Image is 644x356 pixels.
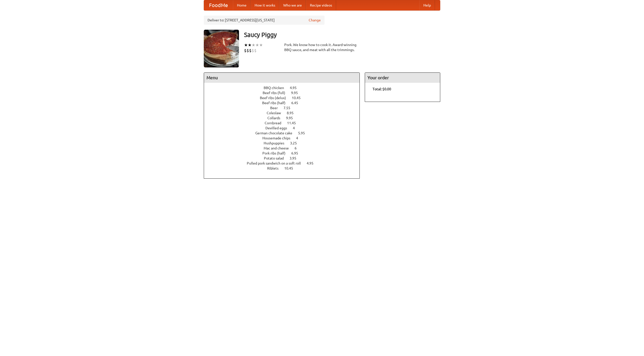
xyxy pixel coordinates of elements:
span: 4 [293,126,300,130]
span: 10.45 [292,96,306,100]
span: 7.55 [284,106,295,110]
span: German chocolate cake [255,131,297,135]
span: 11.45 [287,121,301,125]
a: Riblets 10.45 [267,166,302,170]
a: Housemade chips 4 [262,136,307,140]
li: ★ [248,42,252,48]
a: Coleslaw 8.95 [267,111,303,115]
div: Pork. We know how to cook it. Award-winning BBQ sauce, and meat with all the trimmings. [284,42,360,52]
div: Deliver to: [STREET_ADDRESS][US_STATE] [204,16,325,25]
span: 4.95 [290,86,302,90]
a: German chocolate cake 5.95 [255,131,314,135]
a: Home [233,0,251,10]
li: $ [252,48,254,53]
span: Beef ribs (delux) [260,96,291,100]
span: 9.95 [286,116,298,120]
li: ★ [244,42,248,48]
li: ★ [252,42,255,48]
span: 3.95 [290,156,301,160]
span: 10.45 [284,166,298,170]
a: Beef ribs (half) 6.45 [262,101,307,105]
a: Who we are [279,0,306,10]
span: Pulled pork sandwich on a soft roll [247,161,306,165]
a: Beer 7.55 [270,106,300,110]
a: Beef ribs (full) 9.95 [263,91,307,95]
a: BBQ chicken 4.95 [264,86,306,90]
span: Riblets [267,166,284,170]
span: 4.95 [307,161,318,165]
a: Pulled pork sandwich on a soft roll 4.95 [247,161,323,165]
a: Change [309,18,321,23]
span: Beer [270,106,283,110]
span: 6.95 [291,151,303,155]
a: Potato salad 3.95 [264,156,306,160]
a: Beef ribs (delux) 10.45 [260,96,310,100]
span: Mac and cheese [264,146,294,150]
img: angular.jpg [204,30,239,67]
a: Cornbread 11.45 [265,121,305,125]
span: Potato salad [264,156,289,160]
span: 6.45 [291,101,303,105]
span: Housemade chips [262,136,295,140]
span: Hushpuppies [264,141,289,145]
h3: Saucy Piggy [244,30,440,40]
a: Hushpuppies 3.25 [264,141,306,145]
a: Devilled eggs 4 [265,126,304,130]
a: How it works [251,0,279,10]
h4: Menu [204,73,359,83]
a: Mac and cheese 6 [264,146,306,150]
span: Beef ribs (full) [263,91,290,95]
h4: Your order [365,73,440,83]
li: ★ [255,42,259,48]
span: Coleslaw [267,111,286,115]
span: 3.25 [290,141,302,145]
span: Devilled eggs [265,126,292,130]
li: $ [249,48,252,53]
li: ★ [259,42,263,48]
span: 8.95 [287,111,299,115]
li: $ [244,48,247,53]
span: 4 [296,136,303,140]
span: Beef ribs (half) [262,101,291,105]
span: Pork ribs (half) [262,151,291,155]
a: Help [419,0,435,10]
span: Cornbread [265,121,286,125]
span: 5.95 [298,131,310,135]
a: FoodMe [204,0,233,10]
span: 6 [295,146,302,150]
a: Pork ribs (half) 6.95 [262,151,307,155]
a: Recipe videos [306,0,336,10]
li: $ [254,48,257,53]
li: $ [247,48,249,53]
span: Collards [267,116,285,120]
a: Collards 9.95 [267,116,302,120]
b: Total: $0.00 [373,87,391,91]
span: BBQ chicken [264,86,289,90]
span: 9.95 [291,91,303,95]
